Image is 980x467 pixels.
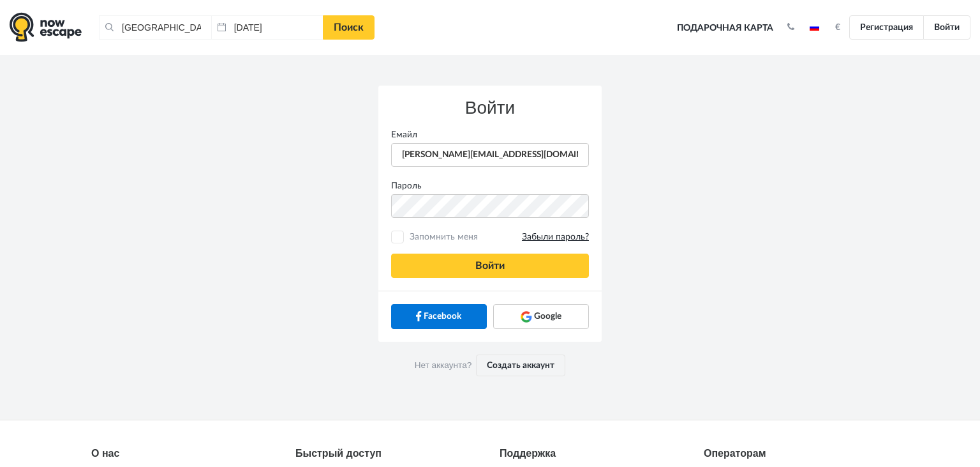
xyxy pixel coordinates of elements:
span: Facebook [424,310,461,323]
a: Подарочная карта [672,14,778,42]
div: Операторам [704,446,889,461]
a: Войти [923,15,970,40]
label: Пароль [382,180,598,192]
div: Поддержка [500,446,685,461]
img: ru.jpg [810,24,819,31]
h3: Войти [391,98,589,118]
a: Поиск [323,15,375,40]
div: Нет аккаунта? [378,342,602,389]
a: Регистрация [849,15,924,40]
span: Google [534,310,561,323]
input: Запомнить меняЗабыли пароль? [394,233,402,241]
a: Facebook [391,304,487,328]
img: logo [10,12,82,42]
strong: € [835,23,840,32]
button: € [829,21,847,34]
label: Емайл [382,128,598,141]
div: Быстрый доступ [295,446,480,461]
a: Google [493,304,589,328]
a: Забыли пароль? [522,231,589,243]
input: Город или название квеста [99,15,211,40]
button: Войти [391,254,589,278]
div: О нас [91,446,276,461]
span: Запомнить меня [406,231,589,243]
input: Дата [211,15,323,40]
a: Создать аккаунт [476,355,565,376]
